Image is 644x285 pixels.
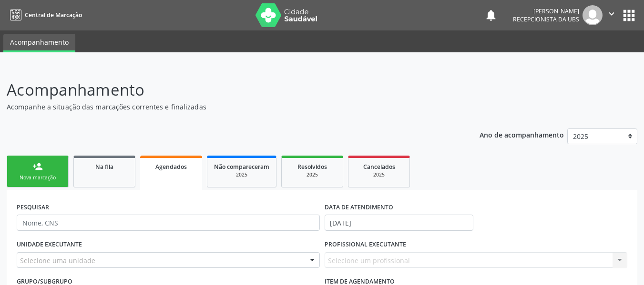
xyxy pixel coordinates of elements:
label: PROFISSIONAL EXECUTANTE [325,237,406,252]
span: Central de Marcação [25,11,82,19]
p: Acompanhe a situação das marcações correntes e finalizadas [7,102,448,112]
div: [PERSON_NAME] [513,7,579,15]
span: Cancelados [363,163,395,171]
button: notifications [484,9,498,22]
div: person_add [32,161,43,172]
div: 2025 [288,171,336,178]
span: Na fila [95,163,113,171]
div: 2025 [214,171,269,178]
span: Agendados [155,163,187,171]
i:  [606,9,617,19]
p: Ano de acompanhamento [480,128,564,140]
input: Selecione um intervalo [325,215,474,231]
a: Central de Marcação [7,7,82,23]
p: Acompanhamento [7,78,448,102]
input: Nome, CNS [17,215,320,231]
span: Resolvidos [297,163,327,171]
img: img [583,5,603,25]
a: Acompanhamento [3,34,75,52]
span: Recepcionista da UBS [513,15,579,23]
label: DATA DE ATENDIMENTO [325,200,393,215]
div: Nova marcação [14,174,61,181]
label: PESQUISAR [17,200,49,215]
span: Selecione uma unidade [20,256,95,265]
label: UNIDADE EXECUTANTE [17,237,82,252]
button:  [603,5,621,25]
button: apps [621,7,637,24]
div: 2025 [355,171,403,178]
span: Não compareceram [214,163,269,171]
